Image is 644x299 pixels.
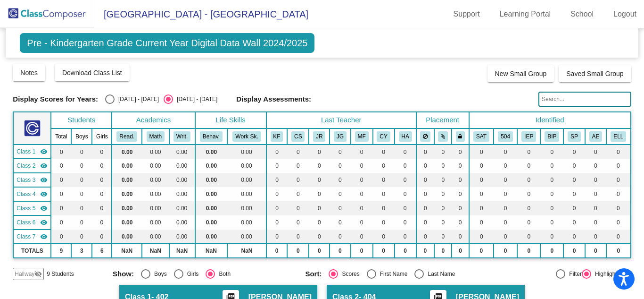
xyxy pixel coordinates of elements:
td: 0 [469,215,494,230]
td: 0 [351,145,373,159]
td: 0.00 [195,230,228,244]
mat-icon: visibility [40,205,48,212]
td: 0 [266,201,288,215]
td: 0 [540,173,563,187]
td: 0.00 [142,230,169,244]
td: 0 [266,159,288,173]
td: 0.00 [112,230,142,244]
span: Download Class List [62,69,122,77]
td: 0 [585,230,606,244]
td: 0 [469,173,494,187]
a: Logout [606,7,644,22]
td: 0 [373,244,395,258]
td: 0 [494,173,517,187]
td: 0 [452,159,469,173]
td: 0 [585,159,606,173]
td: 0.00 [169,230,195,244]
td: 0 [585,215,606,230]
td: 0 [395,145,416,159]
td: 0.00 [195,215,228,230]
span: Notes [20,69,38,77]
th: Adaptive Education [585,128,606,145]
td: 0.00 [142,159,169,173]
td: 0 [51,215,71,230]
td: 0 [373,173,395,187]
button: HA [399,131,412,142]
td: 0 [585,201,606,215]
td: 0 [494,159,517,173]
td: 0 [452,215,469,230]
td: Jessica Gentry - 406 [13,187,51,201]
td: 0.00 [227,159,266,173]
div: Boys [150,270,167,278]
td: 9 [51,244,71,258]
td: 0 [71,173,92,187]
span: New Small Group [495,70,547,77]
td: 0 [266,173,288,187]
button: IEP [521,131,536,142]
td: 0 [416,230,434,244]
td: 0 [395,201,416,215]
td: 0 [517,201,540,215]
td: NaN [195,244,228,258]
td: 0 [351,187,373,201]
span: Display Scores for Years: [13,95,98,103]
td: 0 [395,244,416,258]
button: 504 [498,131,513,142]
a: School [563,7,601,22]
button: JG [334,131,347,142]
th: Jessica Gentry [330,128,351,145]
mat-radio-group: Select an option [105,94,217,104]
th: Girls [92,128,112,145]
span: [GEOGRAPHIC_DATA] - [GEOGRAPHIC_DATA] [94,7,308,22]
mat-icon: visibility [40,190,48,198]
mat-icon: visibility [40,233,48,240]
th: Last Teacher [266,112,416,128]
td: 0 [266,145,288,159]
button: ELL [611,131,626,142]
td: 0 [373,201,395,215]
td: 0 [71,215,92,230]
th: Cassidy Shedd [287,128,309,145]
td: 0 [469,230,494,244]
td: 0 [309,173,330,187]
td: 0 [287,187,309,201]
td: 0 [540,187,563,201]
td: 0 [517,159,540,173]
td: 0 [309,159,330,173]
td: 0.00 [112,173,142,187]
td: 0 [51,187,71,201]
td: 0 [395,230,416,244]
td: 0 [563,159,585,173]
span: Class 2 [17,162,35,170]
td: 0 [452,173,469,187]
td: 0 [287,244,309,258]
td: 0 [92,173,112,187]
mat-radio-group: Select an option [305,269,490,279]
td: 0 [469,187,494,201]
td: 0 [494,201,517,215]
td: 0 [434,244,452,258]
td: 0 [287,201,309,215]
td: NaN [112,244,142,258]
td: 0.00 [169,215,195,230]
td: 0 [517,215,540,230]
td: 0 [434,173,452,187]
td: 0.00 [227,230,266,244]
td: 0 [416,201,434,215]
td: 0 [351,230,373,244]
th: 504 Plan [494,128,517,145]
td: Cassidy Shedd - 404 [13,159,51,173]
td: 0.00 [227,187,266,201]
td: 0 [330,244,351,258]
td: 0 [585,244,606,258]
td: 0.00 [142,145,169,159]
th: Academics [112,112,195,128]
button: Download Class List [55,64,130,81]
td: 0 [287,159,309,173]
div: First Name [376,270,408,278]
th: Michelle Fishbeck [351,128,373,145]
td: 0.00 [142,215,169,230]
td: 0 [452,187,469,201]
td: 0 [606,244,631,258]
